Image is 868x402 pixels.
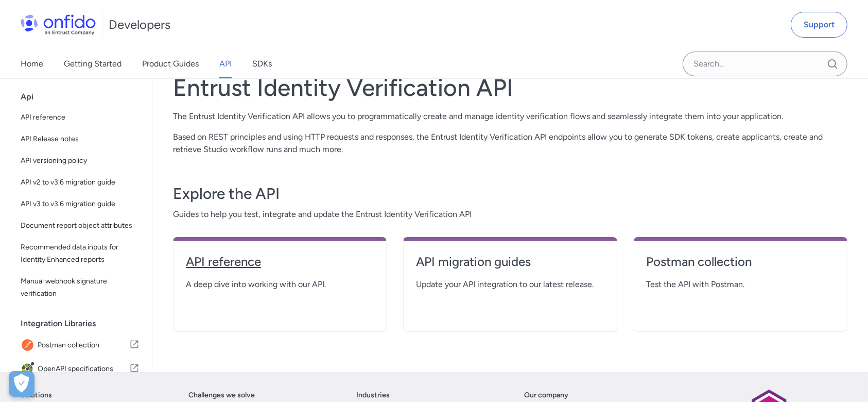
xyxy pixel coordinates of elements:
[38,338,129,353] span: Postman collection
[186,254,374,270] h4: API reference
[9,371,34,397] div: Cookie Preferences
[21,198,140,210] span: API v3 to v3.6 migration guide
[21,275,140,300] span: Manual webhook signature verification
[21,362,38,376] img: IconOpenAPI specifications
[21,241,140,266] span: Recommended data inputs for Identity Enhanced reports
[173,73,847,102] h1: Entrust Identity Verification API
[173,208,847,221] span: Guides to help you test, integrate and update the Entrust Identity Verification API
[186,254,374,278] a: API reference
[173,110,847,123] p: The Entrust Identity Verification API allows you to programmatically create and manage identity v...
[38,362,129,376] span: OpenAPI specifications
[21,338,38,353] img: IconPostman collection
[416,254,604,278] a: API migration guides
[142,49,199,78] a: Product Guides
[21,176,140,189] span: API v2 to v3.6 migration guide
[64,49,121,78] a: Getting Started
[524,389,568,401] a: Our company
[219,49,232,78] a: API
[173,183,847,204] h3: Explore the API
[16,237,144,270] a: Recommended data inputs for Identity Enhanced reports
[9,371,34,397] button: Open Preferences
[647,254,835,278] a: Postman collection
[16,150,144,171] a: API versioning policy
[21,313,148,334] div: Integration Libraries
[186,278,374,291] span: A deep dive into working with our API.
[16,129,144,149] a: API Release notes
[16,172,144,193] a: API v2 to v3.6 migration guide
[416,254,604,270] h4: API migration guides
[21,87,148,107] div: Api
[21,111,140,124] span: API reference
[252,49,272,78] a: SDKs
[188,389,255,401] a: Challenges we solve
[16,194,144,214] a: API v3 to v3.6 migration guide
[21,220,140,232] span: Document report object attributes
[109,16,170,33] h1: Developers
[647,278,835,291] span: Test the API with Postman.
[21,389,52,401] a: Solutions
[647,254,835,270] h4: Postman collection
[21,49,43,78] a: Home
[416,278,604,291] span: Update your API integration to our latest release.
[16,271,144,304] a: Manual webhook signature verification
[683,52,847,76] input: Onfido search input field
[21,155,140,167] span: API versioning policy
[21,14,96,35] img: Onfido Logo
[16,107,144,128] a: API reference
[791,12,847,38] a: Support
[16,215,144,236] a: Document report object attributes
[16,358,144,380] a: IconOpenAPI specificationsOpenAPI specifications
[16,334,144,357] a: IconPostman collectionPostman collection
[356,389,390,401] a: Industries
[21,133,140,145] span: API Release notes
[173,131,847,156] p: Based on REST principles and using HTTP requests and responses, the Entrust Identity Verification...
